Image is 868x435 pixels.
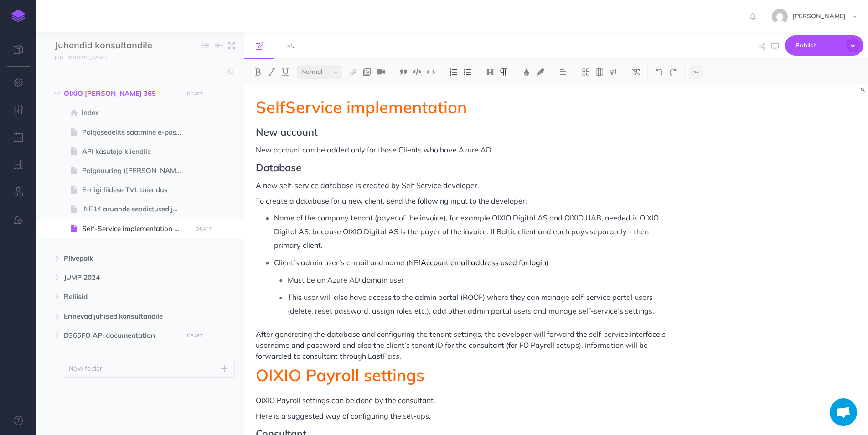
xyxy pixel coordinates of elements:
[11,10,25,22] img: logo-mark.svg
[609,68,617,76] img: Callout dropdown menu button
[486,68,494,76] img: Headings dropdown button
[55,54,107,61] small: [URL][DOMAIN_NAME]
[183,330,206,341] button: DRAFT
[788,12,850,20] span: [PERSON_NAME]
[421,258,546,267] span: Account email address used for login
[349,68,357,76] img: Link button
[183,89,206,99] button: DRAFT
[772,9,788,25] img: 31ca6b76c58a41dfc3662d81e4fc32f0.jpg
[449,68,458,76] img: Ordered list button
[192,224,215,234] button: DRAFT
[559,68,567,76] img: Alignment dropdown menu button
[785,35,863,56] button: Publish
[256,411,431,420] span: Here is a suggested way of configuring the set-ups.
[64,311,178,322] span: Erinevad juhised konsultandile
[64,330,178,341] span: D365FO API documentation
[363,68,371,76] img: Add image button
[256,365,424,385] span: OIXIO Payroll settings
[254,68,262,76] img: Bold button
[288,293,655,315] span: This user will also have access to the admin portal (ROOF) where they can manage self-service por...
[64,272,178,283] span: JUMP 2024
[256,330,667,361] span: After generating the database and configuring the tenant settings, the developer will forward the...
[500,68,508,76] img: Paragraph button
[82,184,189,195] span: E-riigi liidese TVL täiendus
[82,165,189,176] span: Palgauuring ([PERSON_NAME])
[256,97,467,117] span: SelfService implementation
[256,181,479,190] span: A new self-service database is created by Self Service developer.
[268,68,276,76] img: Italic button
[632,68,640,76] img: Clear styles button
[82,107,189,118] span: Index
[64,253,178,264] span: Pilvepalk
[36,52,116,62] a: [URL][DOMAIN_NAME]
[55,64,223,80] input: Search
[274,258,421,267] span: Client’s admin user’s e-mail and name (NB!
[256,145,491,154] span: New account can be added only for those Clients who have Azure AD
[830,398,857,426] div: Avatud vestlus
[399,68,408,76] img: Blockquote button
[64,291,178,302] span: Reliisid
[82,204,189,215] span: INF14 aruande seadistused ja koostamine
[377,68,385,76] img: Add video button
[55,39,162,52] input: Documentation Name
[536,68,544,76] img: Text background color button
[281,68,289,76] img: Underline button
[522,68,531,76] img: Text color button
[256,196,527,205] span: To create a database for a new client, send the following input to the developer:
[288,275,404,284] span: Must be an Azure AD domain user
[427,68,435,75] img: Inline code button
[463,68,471,76] img: Unordered list button
[196,226,212,232] small: DRAFT
[256,126,318,138] span: New account
[82,146,189,157] span: API kasutaja kliendile
[62,359,235,378] button: New folder
[796,38,841,52] span: Publish
[256,396,435,405] span: OIXIO Payroll settings can be done by the consultant.
[187,333,203,339] small: DRAFT
[595,68,604,76] img: Create table button
[187,91,203,97] small: DRAFT
[546,258,548,267] span: )
[64,88,178,99] span: OIXIO [PERSON_NAME] 365
[69,363,103,373] p: New folder
[669,68,677,76] img: Redo
[655,68,663,76] img: Undo
[413,68,421,75] img: Code block button
[274,213,661,250] span: Name of the company tenant (payer of the invoice), for example OIXIO Digital AS and OIXIO UAB, ne...
[82,127,189,138] span: Palgasedelite saatmine e-posti aadressile
[82,223,189,234] span: Self-Service implementation FO365
[256,161,301,174] span: Database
